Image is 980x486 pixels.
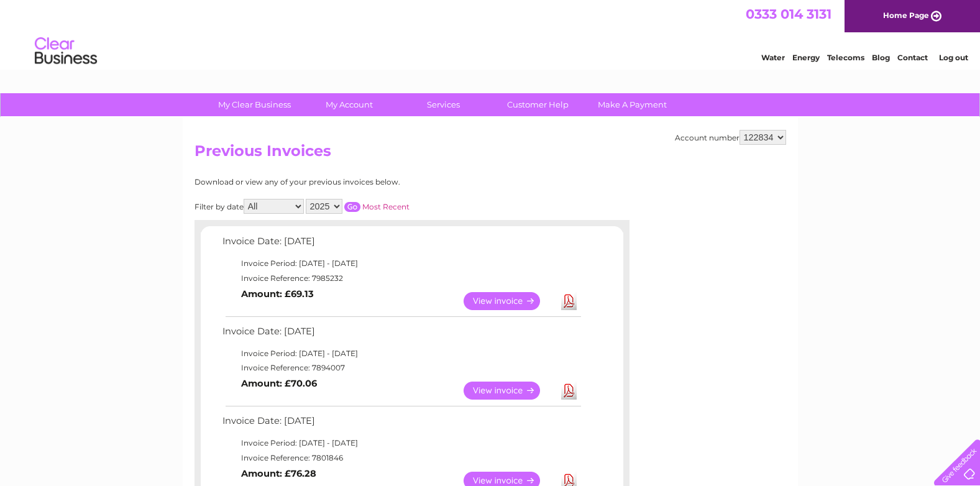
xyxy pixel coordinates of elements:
[464,292,555,310] a: View
[195,199,521,214] div: Filter by date
[219,436,583,451] td: Invoice Period: [DATE] - [DATE]
[219,233,583,256] td: Invoice Date: [DATE]
[241,378,317,389] b: Amount: £70.06
[939,53,968,62] a: Log out
[219,451,583,465] td: Invoice Reference: 7801846
[219,360,583,375] td: Invoice Reference: 7894007
[561,382,577,400] a: Download
[487,93,589,116] a: Customer Help
[761,53,785,62] a: Water
[362,202,410,211] a: Most Recent
[203,93,306,116] a: My Clear Business
[195,142,786,166] h2: Previous Invoices
[219,323,583,346] td: Invoice Date: [DATE]
[392,93,495,116] a: Services
[827,53,864,62] a: Telecoms
[675,130,786,145] div: Account number
[219,346,583,361] td: Invoice Period: [DATE] - [DATE]
[219,256,583,271] td: Invoice Period: [DATE] - [DATE]
[219,413,583,436] td: Invoice Date: [DATE]
[298,93,400,116] a: My Account
[197,7,784,60] div: Clear Business is a trading name of Verastar Limited (registered in [GEOGRAPHIC_DATA] No. 3667643...
[219,271,583,286] td: Invoice Reference: 7985232
[581,93,684,116] a: Make A Payment
[241,468,316,479] b: Amount: £76.28
[792,53,820,62] a: Energy
[241,288,314,300] b: Amount: £69.13
[464,382,555,400] a: View
[195,178,521,186] div: Download or view any of your previous invoices below.
[897,53,928,62] a: Contact
[561,292,577,310] a: Download
[746,6,831,22] a: 0333 014 3131
[872,53,890,62] a: Blog
[34,32,98,70] img: logo.png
